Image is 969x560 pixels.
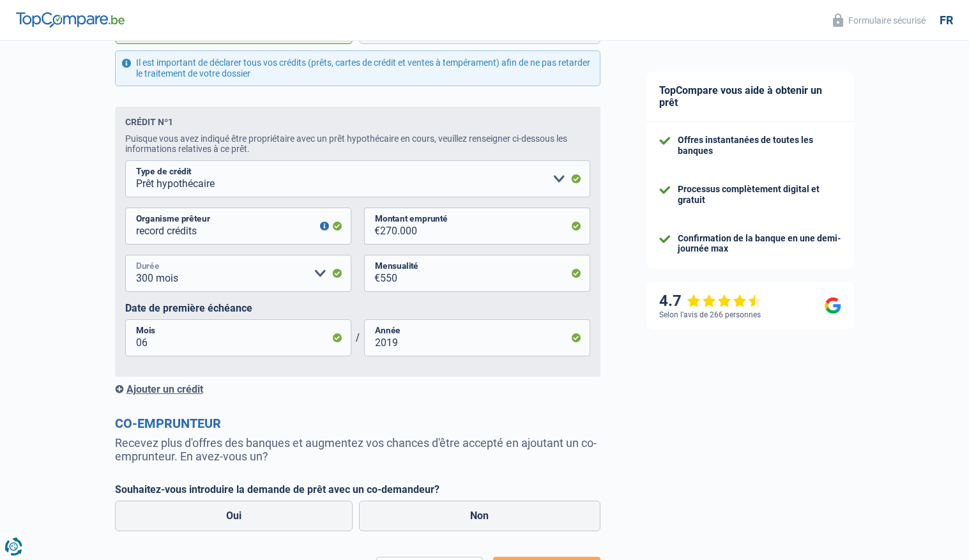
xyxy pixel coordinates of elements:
div: Confirmation de la banque en une demi-journée max [678,233,841,255]
div: Puisque vous avez indiqué être propriétaire avec un prêt hypothécaire en cours, veuillez renseign... [125,133,590,154]
img: TopCompare Logo [16,12,125,27]
div: 4.7 [659,292,762,310]
input: AAAA [364,319,590,356]
p: Recevez plus d'offres des banques et augmentez vos chances d'être accepté en ajoutant un co-empru... [115,436,600,463]
div: Processus complètement digital et gratuit [678,184,841,206]
span: € [364,208,380,245]
div: Offres instantanées de toutes les banques [678,135,841,156]
label: Oui [115,501,353,531]
label: Date de première échéance [125,302,590,314]
div: Ajouter un crédit [115,383,600,395]
div: TopCompare vous aide à obtenir un prêt [646,72,854,122]
div: fr [940,13,953,27]
button: Formulaire sécurisé [825,10,933,31]
div: Il est important de déclarer tous vos crédits (prêts, cartes de crédit et ventes à tempérament) a... [115,50,600,86]
input: MM [125,319,351,356]
span: / [351,331,364,344]
div: Crédit nº1 [125,117,173,127]
h2: Co-emprunteur [115,416,600,431]
div: Selon l’avis de 266 personnes [659,310,761,319]
label: Non [359,501,600,531]
label: Souhaitez-vous introduire la demande de prêt avec un co-demandeur? [115,483,600,496]
span: € [364,255,380,292]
